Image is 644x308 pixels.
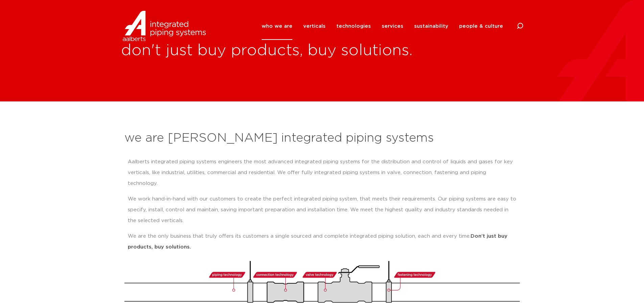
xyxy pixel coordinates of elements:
a: sustainability [414,13,448,40]
p: We work hand-in-hand with our customers to create the perfect integrated piping system, that meet... [128,194,517,226]
h2: we are [PERSON_NAME] integrated piping systems [124,130,520,146]
a: people & culture [459,13,503,40]
a: services [382,13,403,40]
p: We are the only business that truly offers its customers a single sourced and complete integrated... [128,231,517,253]
a: verticals [303,13,326,40]
p: Aalberts integrated piping systems engineers the most advanced integrated piping systems for the ... [128,157,517,189]
a: who we are [262,13,292,40]
nav: Menu [262,13,503,40]
a: technologies [336,13,371,40]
